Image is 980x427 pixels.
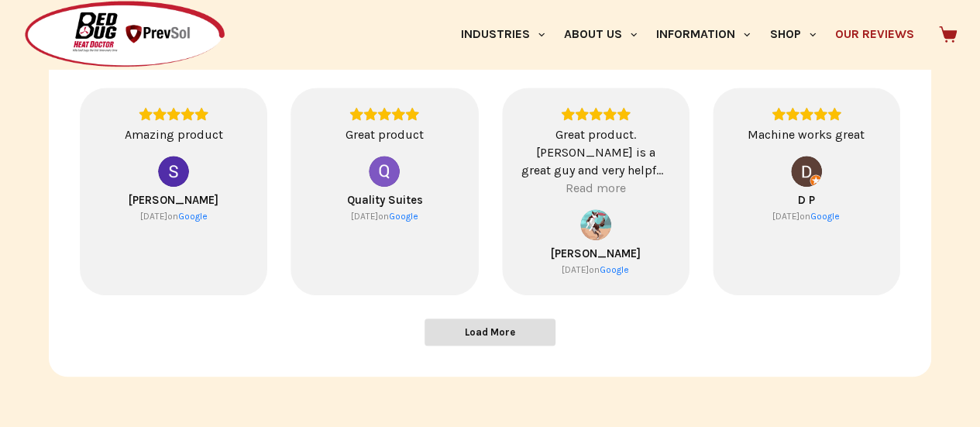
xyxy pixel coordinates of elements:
div: Google [389,210,418,222]
img: D P [791,156,822,187]
a: Review by Harry Pra [551,246,641,260]
div: Rating: 5.0 out of 5 [310,107,459,121]
div: Rating: 5.0 out of 5 [732,107,881,121]
div: [DATE] [772,210,799,222]
div: Google [600,263,629,276]
a: View on Google [178,210,208,222]
button: Open LiveChat chat widget [12,6,59,53]
div: [DATE] [140,210,167,222]
div: on [140,210,178,222]
span: [PERSON_NAME] [551,246,641,260]
div: on [351,210,389,222]
span: Quality Suites [346,193,422,207]
img: Harry Pra [580,209,611,240]
a: Review by Quality Suites [346,193,422,207]
a: Review by D P [798,193,815,207]
div: [DATE] [351,210,378,222]
div: Read more [566,179,626,197]
button: Load More [425,319,555,346]
a: View on Google [369,156,400,187]
a: View on Google [389,210,418,222]
a: View on Google [158,156,189,187]
div: Google [178,210,208,222]
a: View on Google [791,156,822,187]
div: on [562,263,600,276]
div: [DATE] [562,263,589,276]
a: View on Google [810,210,840,222]
div: on [772,210,810,222]
span: [PERSON_NAME] [129,193,218,207]
div: Great product. [PERSON_NAME] is a great guy and very helpful. I would highly recommend this produ... [521,126,670,179]
div: Great product [310,126,459,143]
span: D P [798,193,815,207]
div: Rating: 5.0 out of 5 [521,107,670,121]
img: Quality Suites [369,156,400,187]
a: View on Google [600,263,629,276]
div: Amazing product [99,126,248,143]
div: Machine works great [732,126,881,143]
a: View on Google [580,209,611,240]
a: Review by Shreya Patel [129,193,218,207]
span: Load More [465,325,515,339]
div: Google [810,210,840,222]
img: Shreya Patel [158,156,189,187]
div: Rating: 5.0 out of 5 [99,107,248,121]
